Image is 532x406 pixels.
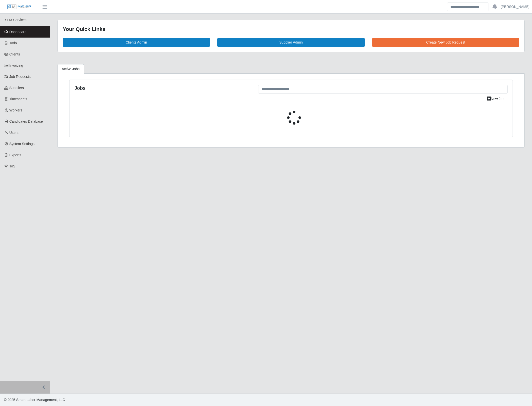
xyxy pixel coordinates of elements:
h4: Jobs [74,85,251,91]
span: Workers [9,108,22,112]
span: Timesheets [9,97,27,101]
img: SLM Logo [7,4,32,10]
span: Invoicing [9,63,23,67]
a: Create New Job Request [372,38,519,47]
span: System Settings [9,142,35,146]
span: Dashboard [9,30,27,34]
span: Users [9,131,19,135]
span: Exports [9,153,21,157]
span: Todo [9,41,17,45]
a: Active Jobs [58,64,84,74]
a: New Job [484,95,508,103]
span: ToS [9,164,15,168]
span: © 2025 Smart Labor Management, LLC [4,398,65,402]
span: Suppliers [9,86,24,90]
span: Candidates Database [9,119,43,123]
span: SLM Services [5,18,26,22]
span: Clients [9,52,20,56]
a: [PERSON_NAME] [501,4,530,9]
a: Clients Admin [63,38,210,47]
input: Search [447,2,488,11]
div: Your Quick Links [63,25,519,33]
span: Job Requests [9,75,31,79]
a: Supplier Admin [217,38,364,47]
